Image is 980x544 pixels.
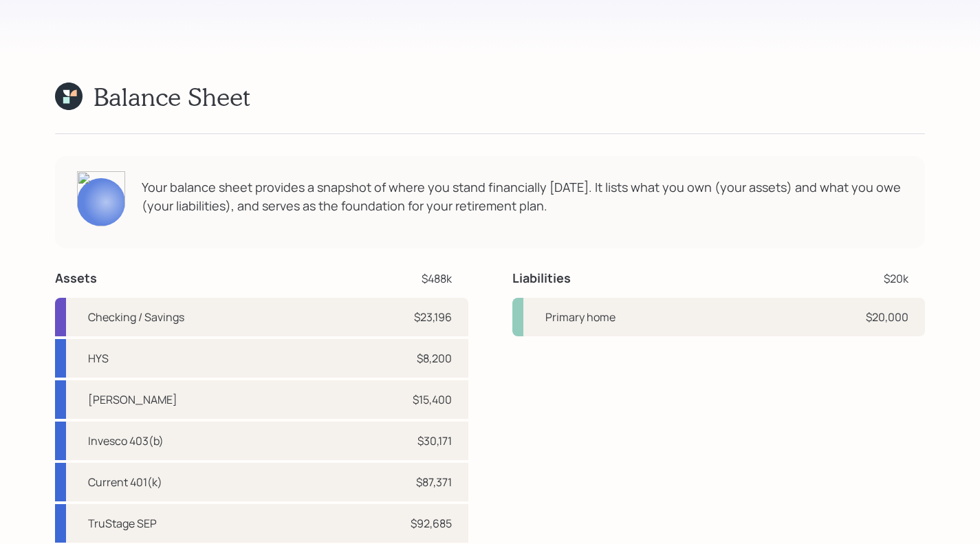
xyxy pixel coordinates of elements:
div: $20,000 [866,309,908,325]
div: $8,200 [417,350,452,367]
div: Invesco 403(b) [88,433,164,449]
h4: Liabilities [512,271,571,286]
div: Your balance sheet provides a snapshot of where you stand financially [DATE]. It lists what you o... [142,178,903,215]
div: $15,400 [413,391,452,408]
div: $488k [422,270,452,287]
div: TruStage SEP [88,515,157,532]
div: $87,371 [416,474,452,490]
div: $20k [884,270,908,287]
h4: Assets [55,271,97,286]
div: Checking / Savings [88,309,184,325]
div: [PERSON_NAME] [88,391,177,408]
div: $92,685 [411,515,452,532]
div: $23,196 [414,309,452,325]
div: Current 401(k) [88,474,162,490]
div: Primary home [545,309,616,325]
div: HYS [88,350,109,367]
img: james-distasi-headshot.png [77,171,125,226]
h1: Balance Sheet [94,82,250,111]
div: $30,171 [417,433,452,449]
